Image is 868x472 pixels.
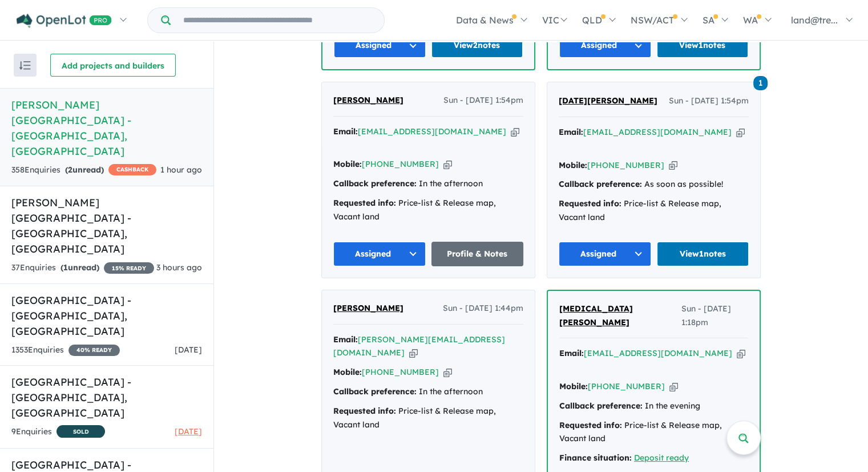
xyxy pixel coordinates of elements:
span: 15 % READY [104,262,154,274]
img: sort.svg [19,61,31,70]
strong: Callback preference: [333,178,417,189]
strong: Callback preference: [559,179,642,189]
button: Assigned [334,33,426,58]
span: land@tre... [791,14,838,26]
strong: Requested info: [333,198,396,208]
a: Profile & Notes [431,242,524,266]
a: [DATE][PERSON_NAME] [559,94,657,108]
span: [MEDICAL_DATA][PERSON_NAME] [559,303,633,327]
div: 9 Enquir ies [11,425,105,439]
a: [EMAIL_ADDRESS][DOMAIN_NAME] [358,126,506,137]
h5: [PERSON_NAME] [GEOGRAPHIC_DATA] - [GEOGRAPHIC_DATA] , [GEOGRAPHIC_DATA] [11,195,202,257]
div: As soon as possible! [559,178,749,191]
span: [DATE][PERSON_NAME] [559,95,657,106]
span: 1 [63,262,68,273]
a: [PERSON_NAME][EMAIL_ADDRESS][DOMAIN_NAME] [333,334,505,358]
a: [PHONE_NUMBER] [587,160,664,170]
strong: Requested info: [333,406,396,416]
strong: Requested info: [559,198,621,209]
div: Price-list & Release map, Vacant land [333,405,523,432]
span: [PERSON_NAME] [333,95,403,105]
a: [EMAIL_ADDRESS][DOMAIN_NAME] [583,127,732,137]
a: [PERSON_NAME] [333,94,403,107]
span: Sun - [DATE] 1:54pm [443,94,523,107]
button: Copy [737,347,745,359]
strong: Email: [333,334,358,345]
div: 1353 Enquir ies [11,343,120,357]
strong: Requested info: [559,420,622,430]
strong: Mobile: [333,367,362,377]
input: Try estate name, suburb, builder or developer [173,8,382,33]
button: Copy [409,347,418,359]
button: Copy [669,381,678,393]
button: Assigned [559,33,651,58]
button: Copy [511,126,519,138]
a: 1 [753,75,768,90]
strong: Callback preference: [333,386,417,397]
span: 3 hours ago [156,262,202,273]
span: [PERSON_NAME] [333,303,403,313]
strong: Mobile: [333,159,362,169]
a: [MEDICAL_DATA][PERSON_NAME] [559,302,681,330]
a: [EMAIL_ADDRESS][DOMAIN_NAME] [584,348,732,358]
strong: Email: [559,348,584,358]
a: [PHONE_NUMBER] [362,159,439,169]
span: 40 % READY [68,345,120,356]
span: [DATE] [175,345,202,355]
div: 358 Enquir ies [11,163,156,177]
button: Assigned [333,242,426,266]
div: Price-list & Release map, Vacant land [559,419,748,446]
div: Price-list & Release map, Vacant land [559,197,749,225]
strong: Mobile: [559,381,588,391]
button: Copy [443,366,452,378]
h5: [PERSON_NAME][GEOGRAPHIC_DATA] - [GEOGRAPHIC_DATA] , [GEOGRAPHIC_DATA] [11,97,202,159]
a: View1notes [657,33,749,58]
span: SOLD [56,425,105,438]
strong: Callback preference: [559,401,643,411]
strong: ( unread) [60,262,99,273]
div: In the afternoon [333,177,523,191]
span: [DATE] [175,426,202,437]
strong: Email: [559,127,583,137]
button: Copy [443,158,452,170]
strong: Email: [333,126,358,137]
span: Sun - [DATE] 1:44pm [443,302,523,315]
div: 37 Enquir ies [11,261,154,275]
span: Sun - [DATE] 1:18pm [681,302,748,330]
button: Copy [736,126,745,138]
a: [PHONE_NUMBER] [588,381,665,391]
a: [PHONE_NUMBER] [362,367,439,377]
div: In the afternoon [333,385,523,399]
button: Copy [669,159,677,171]
span: Sun - [DATE] 1:54pm [669,94,749,108]
button: Assigned [559,242,651,266]
a: Deposit ready [634,453,689,463]
strong: Mobile: [559,160,587,170]
strong: ( unread) [65,165,104,175]
div: Price-list & Release map, Vacant land [333,197,523,224]
a: View1notes [657,242,749,266]
h5: [GEOGRAPHIC_DATA] - [GEOGRAPHIC_DATA] , [GEOGRAPHIC_DATA] [11,293,202,339]
a: View2notes [431,33,523,58]
strong: Finance situation: [559,453,632,463]
img: Openlot PRO Logo White [17,14,112,28]
span: CASHBACK [108,164,156,175]
a: [PERSON_NAME] [333,302,403,315]
span: 1 [753,76,768,90]
div: In the evening [559,399,748,413]
span: 1 hour ago [160,165,202,175]
button: Add projects and builders [50,54,176,77]
h5: [GEOGRAPHIC_DATA] - [GEOGRAPHIC_DATA] , [GEOGRAPHIC_DATA] [11,374,202,421]
span: 2 [68,165,72,175]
